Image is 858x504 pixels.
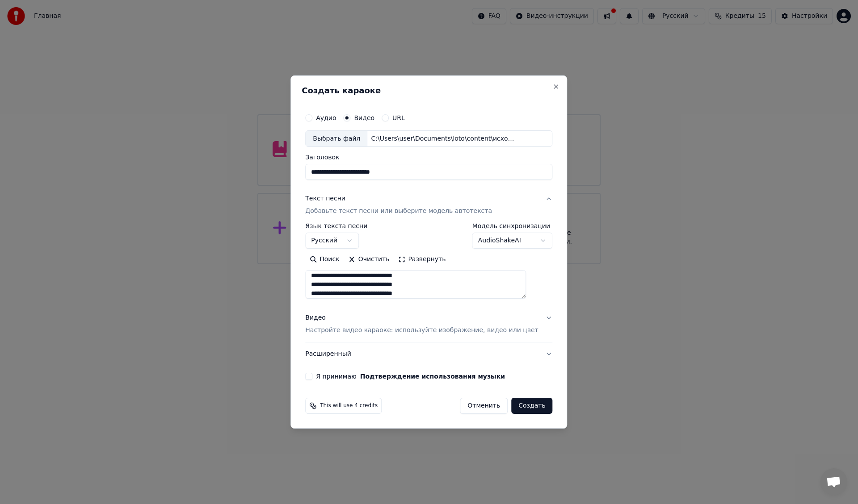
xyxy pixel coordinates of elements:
[511,398,552,414] button: Создать
[305,223,552,306] div: Текст песниДобавьте текст песни или выберите модель автотекста
[305,154,552,161] label: Заголовок
[344,253,394,267] button: Очистить
[305,187,552,223] button: Текст песниДобавьте текст песни или выберите модель автотекста
[305,326,538,335] p: Настройте видео караоке: используйте изображение, видео или цвет
[305,314,538,335] div: Видео
[305,342,552,366] button: Расширенный
[305,307,552,342] button: ВидеоНастройте видео караоке: используйте изображение, видео или цвет
[460,398,508,414] button: Отменить
[360,373,505,379] button: Я принимаю
[305,207,492,216] p: Добавьте текст песни или выберите модель автотекста
[316,373,505,379] label: Я принимаю
[367,134,519,143] div: C:\Users\user\Documents\loto\content\исходники\Zdob si Zdub - Видели ночь.mp4
[354,115,374,121] label: Видео
[472,223,553,229] label: Модель синхронизации
[305,223,367,229] label: Язык текста песни
[394,253,450,267] button: Развернуть
[302,87,556,95] h2: Создать караоке
[305,195,345,204] div: Текст песни
[320,402,378,409] span: This will use 4 credits
[392,115,405,121] label: URL
[306,131,367,147] div: Выбрать файл
[305,253,344,267] button: Поиск
[316,115,336,121] label: Аудио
